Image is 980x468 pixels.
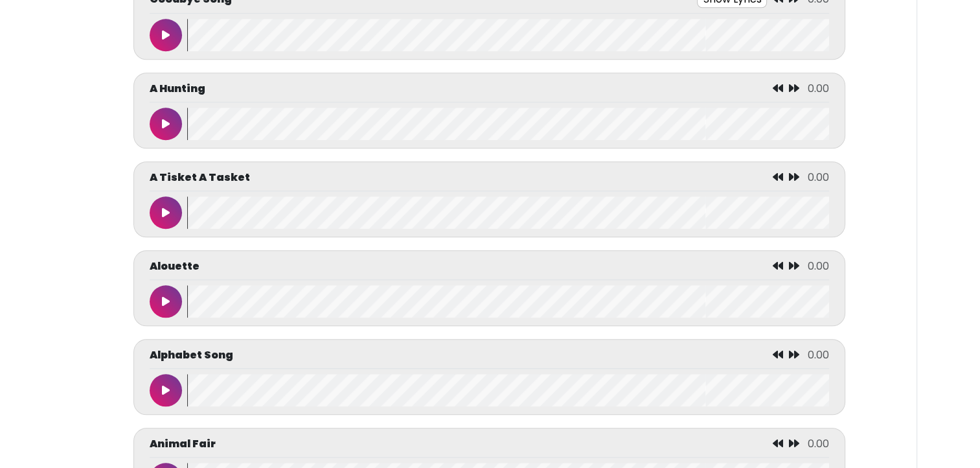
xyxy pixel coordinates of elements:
p: A Hunting [150,81,205,97]
span: 0.00 [808,170,829,185]
p: Animal Fair [150,436,216,452]
span: 0.00 [808,436,829,451]
span: 0.00 [808,347,829,362]
span: 0.00 [808,259,829,274]
p: Alphabet Song [150,347,233,363]
p: A Tisket A Tasket [150,170,250,185]
p: Alouette [150,259,199,274]
span: 0.00 [808,81,829,96]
